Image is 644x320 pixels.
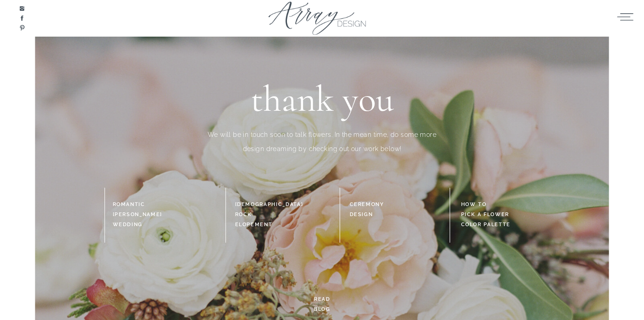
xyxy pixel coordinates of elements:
h3: how to pick a flower color palette [461,200,539,231]
span: Subscribe [261,35,299,41]
a: [DEMOGRAPHIC_DATA]rockelopement [235,200,314,231]
p: We will be in touch soon to talk flowers. In the mean time, do some more design dreaming by check... [206,128,439,171]
button: Subscribe [251,27,308,49]
h3: ceremony design [350,200,425,231]
a: ROMANTIC[PERSON_NAME]wedding [113,200,196,231]
a: readblog [308,294,336,316]
h3: [DEMOGRAPHIC_DATA] rock elopement [235,200,314,231]
a: ceremonydesign [350,200,425,231]
h1: thank you [250,72,395,111]
a: how topick a flowercolor palette [461,200,539,231]
h3: ROMANTIC [PERSON_NAME] wedding [113,200,196,231]
h3: read blog [308,294,336,316]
